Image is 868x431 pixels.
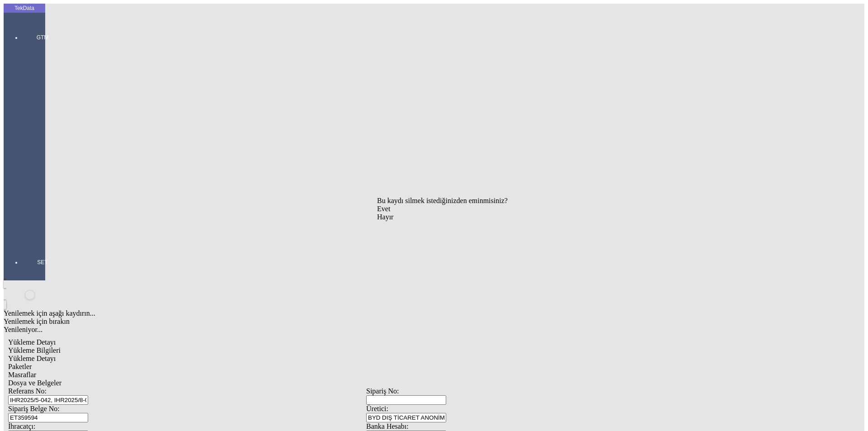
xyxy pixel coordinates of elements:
div: Bu kaydı silmek istediğinizden eminmisiniz? [377,197,508,205]
div: Evet [377,205,508,213]
span: Masraflar [8,371,36,379]
span: Üretici: [366,405,388,412]
span: Referans No: [8,387,47,395]
span: Banka Hesabı: [366,422,409,430]
div: Hayır [377,213,508,221]
div: Yenilemek için aşağı kaydırın... [4,309,729,317]
span: Dosya ve Belgeler [8,379,61,387]
span: Yükleme Bilgileri [8,346,61,354]
span: Sipariş Belge No: [8,405,60,412]
span: Yükleme Detayı [8,355,56,362]
span: GTM [29,34,56,41]
span: Sipariş No: [366,387,399,395]
span: Yükleme Detayı [8,338,56,346]
div: Yenileniyor... [4,326,729,334]
span: Evet [377,205,390,213]
span: İhracatçı: [8,422,35,430]
span: SET [29,259,56,266]
div: Yenilemek için bırakın [4,317,729,326]
span: Hayır [377,213,393,221]
span: Paketler [8,363,32,370]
